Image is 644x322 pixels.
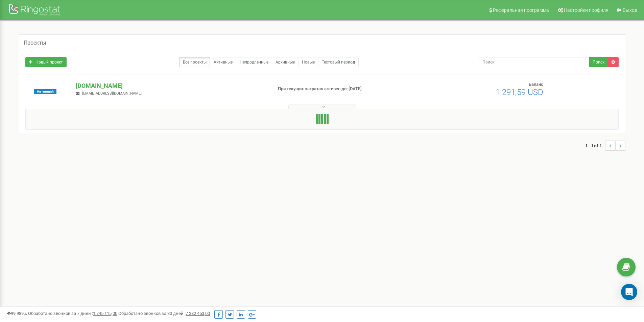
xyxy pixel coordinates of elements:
[93,311,117,316] u: 1 745 115,00
[34,89,56,94] span: Активный
[621,284,637,300] div: Open Intercom Messenger
[179,57,210,67] a: Все проекты
[478,57,589,67] input: Поиск
[318,57,359,67] a: Тестовый период
[28,311,117,316] span: Обработано звонков за 7 дней :
[496,88,543,97] span: 1 291,59 USD
[589,57,608,67] button: Поиск
[82,91,142,96] span: [EMAIL_ADDRESS][DOMAIN_NAME]
[236,57,272,67] a: Непродленные
[76,81,267,90] p: [DOMAIN_NAME]
[118,311,210,316] span: Обработано звонков за 30 дней :
[7,311,27,316] span: 99,989%
[25,57,67,67] a: Новый проект
[298,57,318,67] a: Новые
[210,57,236,67] a: Активные
[623,7,637,13] span: Выход
[493,7,549,13] span: Реферальная программа
[585,141,605,151] span: 1 - 1 of 1
[272,57,299,67] a: Архивные
[529,82,543,87] span: Баланс
[186,311,210,316] u: 7 382 453,00
[585,134,625,157] nav: ...
[24,40,46,46] h5: Проекты
[564,7,609,13] span: Настройки профиля
[278,86,419,92] p: При текущих затратах активен до: [DATE]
